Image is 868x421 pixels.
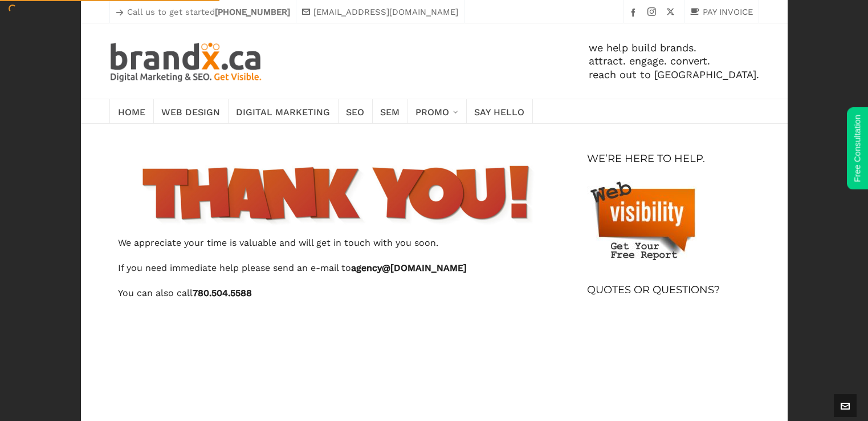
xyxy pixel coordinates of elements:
[407,99,467,123] a: Promo
[587,152,705,165] h4: We’re Here To Help.
[263,23,759,99] div: we help build brands. attract. engage. convert. reach out to [GEOGRAPHIC_DATA].
[118,103,145,119] span: Home
[161,103,220,119] span: Web Design
[215,7,290,17] strong: [PHONE_NUMBER]
[109,41,264,82] img: Edmonton SEO. SEM. Web Design. Print. Brandx Digital Marketing & SEO
[466,99,533,123] a: Say Hello
[228,99,339,123] a: Digital Marketing
[587,177,707,260] img: We're here to help you succeed. Get started!
[351,262,467,273] strong: agency@ [DOMAIN_NAME]
[118,286,553,300] p: You can also call
[474,103,524,119] span: Say Hello
[346,103,364,119] span: SEO
[109,99,154,123] a: Home
[380,103,400,119] span: SEM
[338,99,373,123] a: SEO
[302,5,458,19] a: [EMAIL_ADDRESS][DOMAIN_NAME]
[193,288,252,298] strong: 780.504.5588
[118,261,553,275] p: If you need immediate help please send an e-mail to
[587,322,759,407] iframe: Form 0
[666,8,678,17] a: twitter
[116,5,290,19] p: Call us to get started
[415,103,449,119] span: Promo
[372,99,408,123] a: SEM
[236,103,330,119] span: Digital Marketing
[587,283,720,297] h4: Quotes Or Questions?
[118,236,553,250] p: We appreciate your time is valuable and will get in touch with you soon.
[629,8,641,17] a: facebook
[690,5,753,19] a: PAY INVOICE
[153,99,229,123] a: Web Design
[647,8,659,17] a: instagram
